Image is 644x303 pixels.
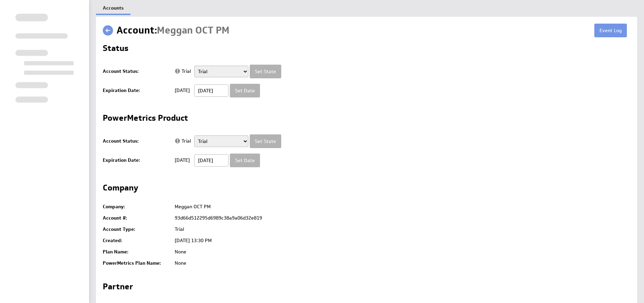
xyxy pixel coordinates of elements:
td: [DATE] [171,151,191,170]
td: Trial [171,62,191,81]
td: [DATE] [171,81,191,100]
input: Set Date [230,84,260,97]
td: Account #: [103,212,171,224]
td: 93d66d512295d6989c38a9a06d32e819 [171,212,630,224]
h2: PowerMetrics Product [103,114,188,125]
td: Account Status: [103,132,171,151]
h2: Partner [103,282,133,293]
td: PowerMetrics Plan Name: [103,258,171,269]
a: Event Log [594,24,627,37]
span: Meggan OCT PM [157,24,230,37]
input: Set State [250,134,281,148]
td: Expiration Date: [103,151,171,170]
input: Set Date [230,154,260,167]
td: Meggan OCT PM [171,201,630,212]
td: None [171,246,630,258]
td: Trial [171,224,630,235]
td: [DATE] 13:30 PM [171,235,630,246]
td: Trial [171,132,191,151]
td: Created: [103,235,171,246]
h1: Account: [116,24,230,37]
td: Plan Name: [103,246,171,258]
td: Company: [103,201,171,212]
img: skeleton-sidenav.svg [15,14,74,103]
input: Set State [250,65,281,78]
h2: Status [103,44,128,55]
td: None [171,258,630,269]
td: Account Type: [103,224,171,235]
h2: Company [103,184,138,195]
td: Expiration Date: [103,81,171,100]
td: Account Status: [103,62,171,81]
